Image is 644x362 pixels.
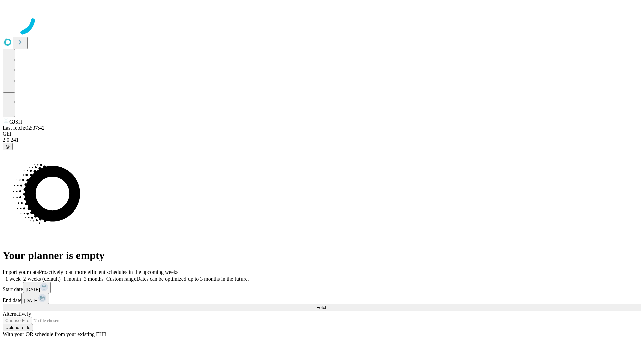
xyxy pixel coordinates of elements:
[21,293,49,304] button: [DATE]
[3,282,641,293] div: Start date
[24,298,38,303] span: [DATE]
[3,143,13,150] button: @
[26,287,40,292] span: [DATE]
[3,331,107,337] span: With your OR schedule from your existing EHR
[23,276,61,282] span: 2 weeks (default)
[316,305,327,310] span: Fetch
[84,276,104,282] span: 3 months
[3,131,641,137] div: GEI
[39,269,180,275] span: Proactively plan more efficient schedules in the upcoming weeks.
[5,276,21,282] span: 1 week
[3,304,641,311] button: Fetch
[9,119,22,125] span: GJSH
[5,144,10,149] span: @
[3,249,641,262] h1: Your planner is empty
[3,137,641,143] div: 2.0.241
[3,125,45,131] span: Last fetch: 02:37:42
[63,276,81,282] span: 1 month
[23,282,51,293] button: [DATE]
[3,293,641,304] div: End date
[136,276,249,282] span: Dates can be optimized up to 3 months in the future.
[3,324,33,331] button: Upload a file
[106,276,136,282] span: Custom range
[3,311,31,317] span: Alternatively
[3,269,39,275] span: Import your data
